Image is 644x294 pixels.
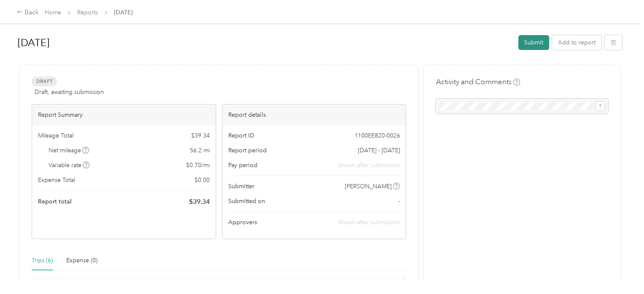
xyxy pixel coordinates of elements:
[597,247,644,294] iframe: Everlance-gr Chat Button Frame
[32,256,53,265] div: Trips (6)
[228,131,254,140] span: Report ID
[228,218,257,227] span: Approvers
[228,161,257,170] span: Pay period
[228,182,254,191] span: Submitter
[190,146,210,155] span: 56.2 mi
[18,33,512,53] h1: Sep 2025
[338,219,400,226] span: shown after submission
[38,176,75,184] span: Expense Total
[228,197,265,206] span: Submitted on
[17,8,39,18] div: Back
[32,77,57,86] span: Draft
[222,104,406,125] div: Report details
[49,146,89,155] span: Net mileage
[357,146,400,155] span: [DATE] - [DATE]
[345,182,392,191] span: [PERSON_NAME]
[38,197,72,206] span: Report total
[552,35,601,50] button: Add to report
[398,197,400,206] span: -
[338,161,400,170] span: shown after submission
[436,77,520,87] h4: Activity and Comments
[114,8,133,17] span: [DATE]
[45,9,61,16] a: Home
[228,146,267,155] span: Report period
[186,161,210,170] span: $ 0.70 / mi
[38,131,73,140] span: Mileage Total
[32,104,216,125] div: Report Summary
[191,131,210,140] span: $ 39.34
[189,197,210,207] span: $ 39.34
[518,35,549,50] button: Submit
[66,256,97,265] div: Expense (0)
[49,161,90,170] span: Variable rate
[195,176,210,184] span: $ 0.00
[354,131,400,140] span: 1100EE820-0026
[77,9,98,16] a: Reports
[35,88,104,96] span: Draft, awaiting submission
